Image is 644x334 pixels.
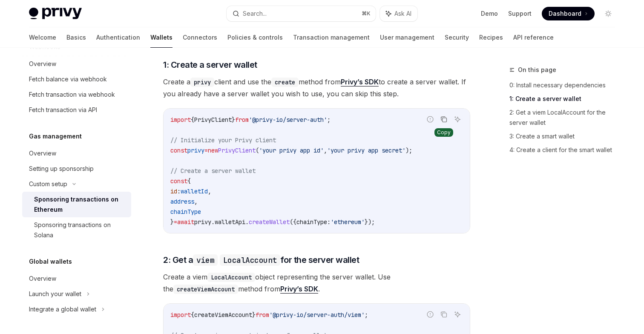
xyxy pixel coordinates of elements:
[170,218,174,226] span: }
[324,147,327,154] span: ,
[509,143,622,157] a: 4: Create a client for the smart wallet
[204,147,208,154] span: =
[208,187,211,195] span: ,
[29,8,82,20] img: light logo
[380,27,434,48] a: User management
[394,9,411,18] span: Ask AI
[29,27,56,48] a: Welcome
[22,217,131,243] a: Sponsoring transactions on Solana
[542,7,595,20] a: Dashboard
[187,177,191,185] span: {
[193,254,218,266] code: viem
[331,218,365,226] span: 'ethereum'
[245,218,249,226] span: .
[601,7,615,20] button: Toggle dark mode
[170,198,194,205] span: address
[29,304,96,314] div: Integrate a global wallet
[218,147,256,154] span: PrivyClient
[163,254,359,266] span: 2: Get a for the server wallet
[271,78,299,87] code: create
[190,78,214,87] code: privy
[170,311,191,319] span: import
[296,218,331,226] span: chainType:
[365,218,375,226] span: });
[438,114,449,125] button: Copy the contents from the code block
[327,116,331,124] span: ;
[29,274,56,284] div: Overview
[405,147,412,154] span: );
[194,198,198,205] span: ,
[170,116,191,124] span: import
[163,271,470,295] span: Create a viem object representing the server wallet. Use the method from .
[191,116,194,124] span: {
[22,161,131,176] a: Setting up sponsorship
[194,116,232,124] span: PrivyClient
[29,179,67,189] div: Custom setup
[513,27,554,48] a: API reference
[249,116,327,124] span: '@privy-io/server-auth'
[508,9,532,18] a: Support
[181,187,208,195] span: walletId
[22,192,131,217] a: Sponsoring transactions on Ethereum
[509,130,622,143] a: 3: Create a smart wallet
[227,6,376,21] button: Search...⌘K
[509,106,622,130] a: 2: Get a viem LocalAccount for the server wallet
[509,92,622,106] a: 1: Create a server wallet
[249,218,290,226] span: createWallet
[380,6,417,21] button: Ask AI
[425,114,436,125] button: Report incorrect code
[29,59,56,69] div: Overview
[66,27,86,48] a: Basics
[259,147,324,154] span: 'your privy app id'
[170,167,256,175] span: // Create a server wallet
[22,72,131,87] a: Fetch balance via webhook
[163,76,470,100] span: Create a client and use the method from to create a server wallet. If you already have a server w...
[452,309,463,320] button: Ask AI
[425,309,436,320] button: Report incorrect code
[29,105,97,115] div: Fetch transaction via API
[170,147,187,154] span: const
[174,218,177,226] span: =
[22,87,131,102] a: Fetch transaction via webhook
[479,27,503,48] a: Recipes
[170,208,201,216] span: chainType
[207,273,255,282] code: LocalAccount
[252,311,256,319] span: }
[150,27,172,48] a: Wallets
[34,194,126,215] div: Sponsoring transactions on Ethereum
[215,218,245,226] span: walletApi
[365,311,368,319] span: ;
[177,187,181,195] span: :
[232,116,235,124] span: }
[29,74,107,84] div: Fetch balance via webhook
[22,102,131,118] a: Fetch transaction via API
[481,9,498,18] a: Demo
[177,218,194,226] span: await
[170,136,276,144] span: // Initialize your Privy client
[341,78,379,86] a: Privy’s SDK
[170,177,187,185] span: const
[509,78,622,92] a: 0: Install necessary dependencies
[29,131,82,141] h5: Gas management
[173,285,238,294] code: createViemAccount
[235,116,249,124] span: from
[220,254,280,266] code: LocalAccount
[518,65,556,75] span: On this page
[280,285,318,294] a: Privy’s SDK
[191,311,194,319] span: {
[194,218,211,226] span: privy
[549,9,581,18] span: Dashboard
[183,27,217,48] a: Connectors
[269,311,365,319] span: '@privy-io/server-auth/viem'
[22,146,131,161] a: Overview
[445,27,469,48] a: Security
[29,289,81,299] div: Launch your wallet
[29,89,115,100] div: Fetch transaction via webhook
[34,220,126,240] div: Sponsoring transactions on Solana
[170,187,177,195] span: id
[452,114,463,125] button: Ask AI
[208,147,218,154] span: new
[434,128,453,137] div: Copy
[293,27,370,48] a: Transaction management
[256,311,269,319] span: from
